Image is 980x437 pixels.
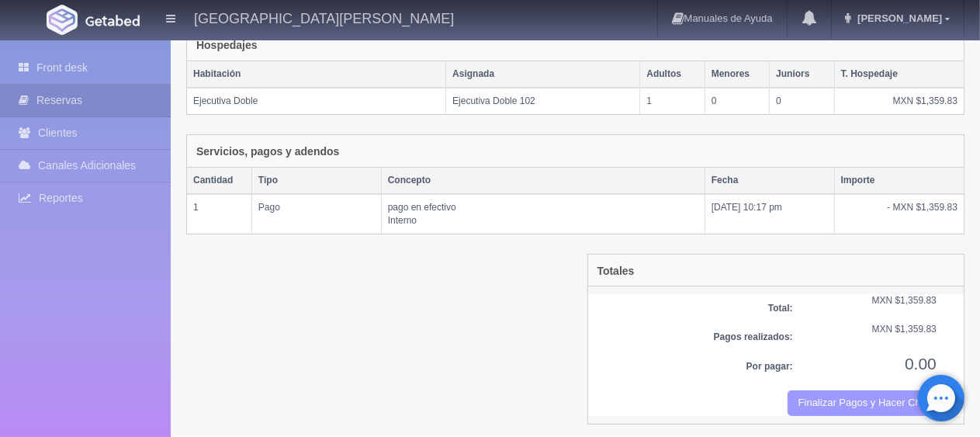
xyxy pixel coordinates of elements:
h4: Servicios, pagos y adendos [196,146,339,158]
td: 0 [705,88,769,114]
img: Getabed [47,5,78,35]
th: Concepto [381,168,705,194]
th: Menores [705,61,769,88]
b: Pagos realizados: [714,331,793,342]
span: [PERSON_NAME] [854,12,942,24]
th: Adultos [640,61,705,88]
th: Importe [834,168,964,194]
th: Cantidad [187,168,251,194]
div: MXN $1,359.83 [805,323,948,336]
th: Juniors [770,61,834,88]
b: Total: [768,303,793,314]
td: 1 [187,194,251,234]
h4: Totales [597,265,635,277]
h4: [GEOGRAPHIC_DATA][PERSON_NAME] [194,8,454,27]
b: Por pagar: [746,361,793,372]
td: [DATE] 10:17 pm [705,194,834,234]
td: Pago [251,194,381,234]
td: 0 [770,88,834,114]
th: T. Hospedaje [834,61,964,88]
td: Ejecutiva Doble 102 [446,88,640,114]
th: Habitación [187,61,446,88]
button: Finalizar Pagos y Hacer Checkout [788,390,937,416]
img: Getabed [85,15,140,26]
div: 0.00 [805,352,948,375]
td: pago en efectivo Interno [381,194,705,234]
th: Asignada [446,61,640,88]
td: 1 [640,88,705,114]
div: MXN $1,359.83 [805,294,948,307]
th: Fecha [705,168,834,194]
td: - MXN $1,359.83 [834,194,964,234]
td: Ejecutiva Doble [187,88,446,114]
td: MXN $1,359.83 [834,88,964,114]
h4: Hospedajes [196,40,258,51]
th: Tipo [251,168,381,194]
